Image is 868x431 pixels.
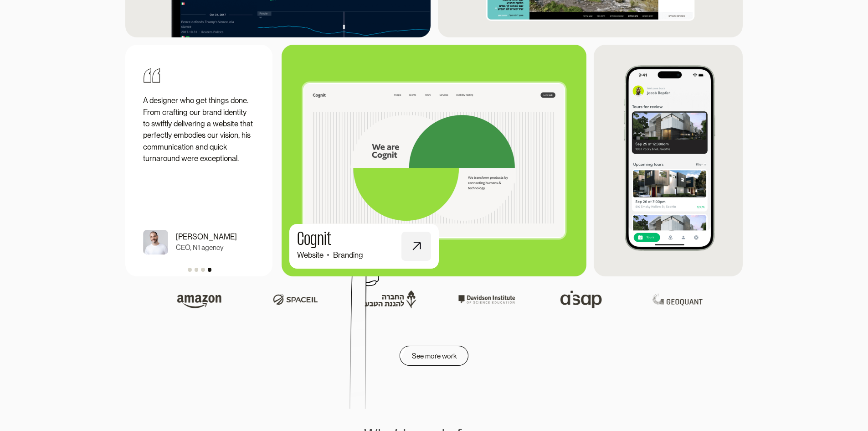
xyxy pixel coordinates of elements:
img: geoquant logo [647,290,709,309]
div: See more work [412,350,457,362]
a: CognitWebsiteBranding [282,45,587,276]
h1: Cognit [297,231,331,249]
img: SPNI logo [360,288,422,311]
img: Anis Kadis [143,230,168,255]
div: carousel [125,45,274,276]
div: 4 of 4 [123,45,272,276]
img: aisap logo [552,281,614,318]
img: davidson institute logo [456,291,518,308]
div: Show slide 4 of 4 [208,268,211,271]
p: [PERSON_NAME] [176,231,237,243]
div: Website [297,249,324,261]
img: taboola logo [73,284,135,315]
img: space IL logo [265,288,327,311]
a: See more work [400,346,468,366]
img: showdigs app screenshot [594,45,743,276]
div: Show slide 2 of 4 [195,268,198,271]
p: A designer who get things done. From crafting our brand identity to swiftly delivering a website ... [143,95,253,164]
div: Branding [333,249,363,261]
p: CEO, N1 agency [176,243,223,253]
div: Show slide 3 of 4 [201,268,205,271]
img: Amazon logo [169,284,231,315]
div: Show slide 1 of 4 [188,268,191,271]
